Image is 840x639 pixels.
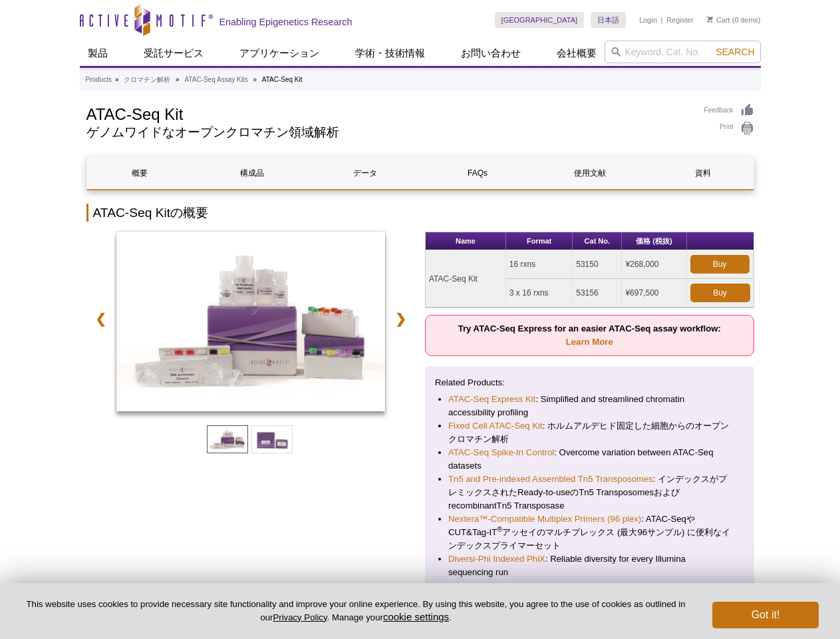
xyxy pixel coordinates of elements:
[426,232,506,250] th: Name
[639,15,657,25] a: Login
[622,232,686,250] th: 価格 (税抜)
[448,419,731,446] li: : ホルムアルデヒド固定した細胞からのオープンクロマチン解析
[506,232,573,250] th: Format
[573,232,622,250] th: Cat No.
[591,12,626,28] a: 日本語
[383,611,449,622] button: cookie settings
[426,250,506,308] td: ATAC-Seq Kit
[124,74,170,86] a: クロマチン解析
[176,76,180,83] li: »
[448,419,543,433] a: Fixed Cell ATAC-Seq Kit
[458,323,721,347] strong: Try ATAC-Seq Express for an easier ATAC-Seq assay workflow:
[448,552,731,579] li: : Reliable diversity for every Illumina sequencing run
[386,304,415,334] a: ❯
[448,552,545,566] a: Diversi-Phi Indexed PhiX
[453,41,529,66] a: お問い合わせ
[690,284,750,302] a: Buy
[650,157,756,189] a: 資料
[87,157,193,189] a: 概要
[704,103,754,118] a: Feedback
[704,121,754,136] a: Print
[86,103,691,123] h1: ATAC-Seq Kit
[136,41,211,66] a: 受託サービス
[573,250,622,279] td: 53150
[448,473,653,486] a: Tn5 and Pre-indexed Assembled Tn5 Transposomes
[86,204,754,222] h2: ATAC-Seq Kitの概要
[448,446,731,473] li: : Overcome variation between ATAC-Seq datasets
[716,47,754,57] span: Search
[448,473,731,513] li: : インデックスがプレミックスされたReady-to-useのTn5 TransposomesおよびrecombinantTn5 Transposase
[622,250,686,279] td: ¥268,000
[573,279,622,308] td: 53156
[448,393,535,406] a: ATAC-Seq Express Kit
[200,157,305,189] a: 構成品
[448,393,731,419] li: : Simplified and streamlined chromatin accessibility profiling
[666,15,694,25] a: Register
[506,279,573,308] td: 3 x 16 rxns
[712,602,819,628] button: Got it!
[448,446,554,459] a: ATAC-Seq Spike-In Control
[497,525,502,533] sup: ®
[435,376,744,389] p: Related Products:
[231,41,327,66] a: アプリケーション
[116,232,386,415] a: ATAC-Seq Kit
[219,16,352,28] h2: Enabling Epigenetics Research
[605,41,761,63] input: Keyword, Cat. No.
[566,337,613,347] a: Learn More
[253,76,257,83] li: »
[116,232,386,411] img: ATAC-Seq Kit
[495,12,585,28] a: [GEOGRAPHIC_DATA]
[424,157,530,189] a: FAQs
[86,126,691,138] h2: ゲノムワイドなオープンクロマチン領域解析
[262,76,303,83] li: ATAC-Seq Kit
[690,255,750,274] a: Buy
[448,513,641,526] a: Nextera™-Compatible Multiplex Primers (96 plex)
[80,41,116,66] a: 製品
[273,612,327,622] a: Privacy Policy
[184,74,247,86] a: ATAC-Seq Assay Kits
[115,76,119,83] li: »
[86,304,115,334] a: ❮
[312,157,418,189] a: データ
[707,12,761,28] li: (0 items)
[506,250,573,279] td: 16 rxns
[622,279,686,308] td: ¥697,500
[347,41,433,66] a: 学術・技術情報
[707,16,713,23] img: Your Cart
[448,513,731,552] li: : ATAC-SeqやCUT&Tag-IT アッセイのマルチプレックス (最大96サンプル) に便利なインデックスプライマーセット
[549,41,605,66] a: 会社概要
[21,598,690,624] p: This website uses cookies to provide necessary site functionality and improve your online experie...
[537,157,643,189] a: 使用文献
[661,12,663,28] li: |
[712,46,758,58] button: Search
[707,15,730,25] a: Cart
[86,74,112,86] a: Products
